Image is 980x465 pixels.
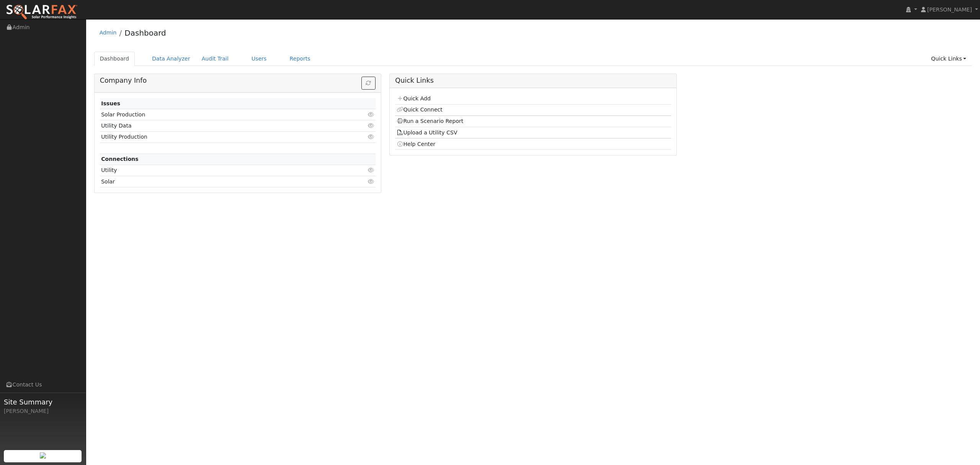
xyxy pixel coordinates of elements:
a: Run a Scenario Report [397,118,464,124]
strong: Connections [101,156,139,162]
a: Users [246,52,273,66]
span: [PERSON_NAME] [927,7,972,13]
h5: Company Info [100,77,376,85]
span: Site Summary [4,397,82,407]
img: SolarFax [6,4,78,20]
strong: Issues [101,100,120,106]
a: Quick Links [925,52,972,66]
a: Dashboard [94,52,135,66]
a: Help Center [397,141,436,147]
a: Reports [284,52,316,66]
a: Quick Add [397,95,431,102]
img: retrieve [40,452,46,458]
td: Utility Production [100,131,331,142]
a: Data Analyzer [146,52,196,66]
i: Click to view [367,167,374,173]
a: Upload a Utility CSV [397,129,457,136]
a: Dashboard [124,28,166,38]
i: Click to view [367,112,374,117]
td: Utility Data [100,120,331,131]
div: [PERSON_NAME] [4,407,82,415]
i: Click to view [367,123,374,128]
td: Solar Production [100,109,331,120]
a: Audit Trail [196,52,234,66]
a: Admin [100,29,117,36]
i: Click to view [367,134,374,139]
td: Solar [100,176,331,187]
td: Utility [100,165,331,176]
a: Quick Connect [397,106,443,113]
h5: Quick Links [395,77,671,85]
i: Click to view [367,179,374,184]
